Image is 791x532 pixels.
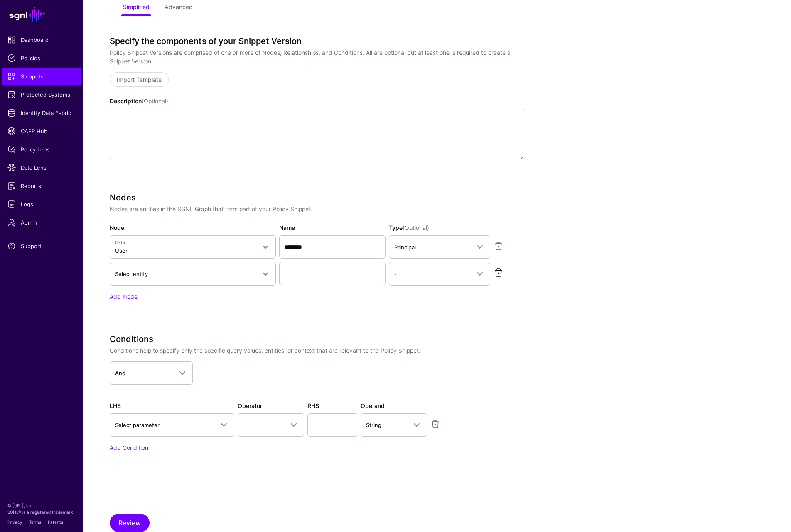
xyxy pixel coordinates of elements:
[403,224,429,231] span: (Optional)
[7,145,76,154] span: Policy Lens
[7,109,76,117] span: Identity Data Fabric
[115,422,160,428] span: Select parameter
[115,370,125,376] span: And
[110,401,121,410] label: LHS
[7,54,76,62] span: Policies
[7,72,76,81] span: Snippets
[110,205,525,213] p: Nodes are entities in the SGNL Graph that form part of your Policy Snippet.
[110,72,169,87] a: Import Template
[2,178,81,194] a: Reports
[7,520,22,525] a: Privacy
[366,422,381,428] span: String
[142,98,168,105] span: (Optional)
[7,218,76,227] span: Admin
[29,520,41,525] a: Terms
[110,293,138,300] a: Add Node
[394,244,416,251] span: Principal
[115,239,255,246] span: Okta
[5,5,78,23] a: SGNL
[7,509,76,515] p: SGNL® is a registered trademark
[110,193,525,203] h3: Nodes
[2,123,81,139] a: CAEP Hub
[361,401,385,410] label: Operand
[110,444,148,451] a: Add Condition
[2,86,81,103] a: Protected Systems
[7,36,76,44] span: Dashboard
[110,48,525,66] p: Policy Snippet Versions are comprised of one or more of Nodes, Relationships, and Conditions. All...
[2,159,81,176] a: Data Lens
[110,223,124,232] label: Node
[2,214,81,231] a: Admin
[307,401,319,410] label: RHS
[110,346,525,355] p: Conditions help to specify only the specific query values, entities, or context that are relevant...
[7,182,76,190] span: Reports
[110,514,150,532] button: Review
[2,68,81,85] a: Snippets
[7,127,76,135] span: CAEP Hub
[110,334,525,344] h3: Conditions
[2,196,81,212] a: Logs
[110,97,168,105] label: Description
[110,36,525,46] h3: Specify the components of your Snippet Version
[7,502,76,509] p: © [URL], Inc
[7,164,76,172] span: Data Lens
[389,223,429,232] label: Type
[2,50,81,66] a: Policies
[7,90,76,99] span: Protected Systems
[7,242,76,250] span: Support
[2,32,81,48] a: Dashboard
[2,105,81,121] a: Identity Data Fabric
[394,271,397,277] span: -
[115,247,128,254] span: User
[7,200,76,208] span: Logs
[2,141,81,158] a: Policy Lens
[48,520,63,525] a: Patents
[279,223,295,232] label: Name
[238,401,262,410] label: Operator
[115,271,148,277] span: Select entity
